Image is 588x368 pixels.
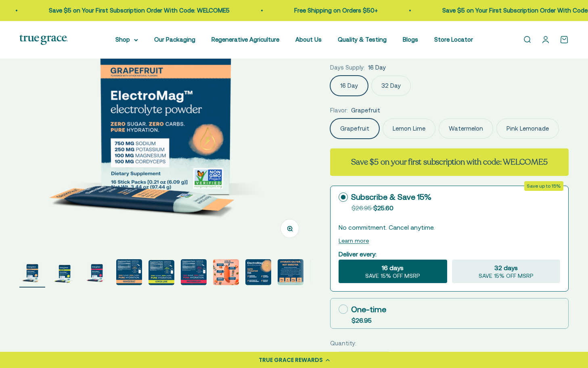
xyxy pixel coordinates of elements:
label: Quantity: [330,338,356,348]
button: Go to item 6 [181,259,207,288]
summary: Shop [115,35,138,44]
img: ElectroMag™ [19,259,45,285]
a: Free Shipping on Orders $50+ [288,7,371,14]
button: Go to item 3 [84,259,110,288]
button: Go to item 9 [278,259,303,288]
button: Go to item 10 [310,259,336,288]
img: ElectroMag™ [52,259,77,285]
strong: Save $5 on your first subscription with code: WELCOME5 [351,157,547,167]
a: Regenerative Agriculture [211,36,279,43]
button: Go to item 1 [19,259,45,288]
img: ElectroMag™ [149,260,174,285]
img: ElectroMag™ [310,259,336,285]
button: Go to item 5 [149,260,174,288]
button: Go to item 8 [245,259,271,288]
span: 16 Day [368,63,386,72]
a: About Us [295,36,322,43]
img: Magnesium for heart health and stress support* Chloride to support pH balance and oxygen flow* So... [213,259,239,285]
a: Store Locator [434,36,473,43]
button: Go to item 4 [116,259,142,288]
a: Our Packaging [154,36,195,43]
img: 750 mg sodium for fluid balance and cellular communication.* 250 mg potassium supports blood pres... [116,259,142,285]
span: Grapefruit [351,106,380,115]
a: Quality & Testing [338,36,387,43]
img: ElectroMag™ [84,259,110,285]
legend: Flavor: [330,106,348,115]
p: Save $5 on Your First Subscription Order With Code: WELCOME5 [42,6,223,15]
img: Everyone needs true hydration. From your extreme athletes to you weekend warriors, ElectroMag giv... [278,259,303,285]
div: TRUE GRACE REWARDS [259,356,323,364]
button: Go to item 2 [52,259,77,288]
button: Go to item 7 [213,259,239,288]
legend: Days Supply: [330,63,365,72]
a: Blogs [403,36,418,43]
img: Rapid Hydration For: - Exercise endurance* - Stress support* - Electrolyte replenishment* - Muscl... [245,259,271,285]
img: ElectroMag™ [181,259,207,285]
